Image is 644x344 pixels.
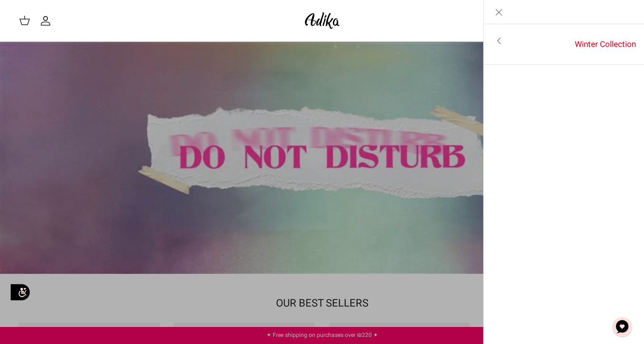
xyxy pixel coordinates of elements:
font: Winter Collection [575,38,636,50]
button: Chat [608,313,636,341]
img: accessibility_icon02.svg [7,279,33,305]
a: My account [40,15,55,27]
img: Adika IL [302,9,342,32]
